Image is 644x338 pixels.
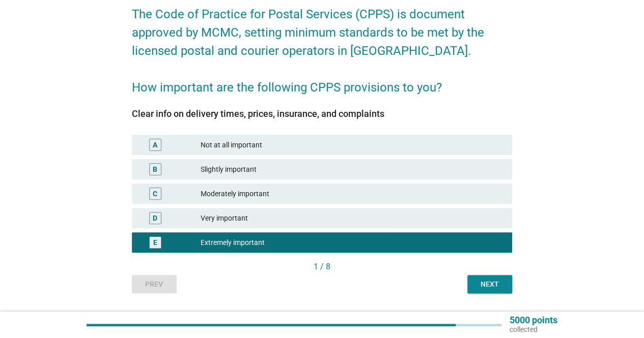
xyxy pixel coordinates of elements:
[201,139,504,151] div: Not at all important
[475,279,504,290] div: Next
[153,237,157,248] div: E
[201,163,504,175] div: Slightly important
[510,325,557,334] p: collected
[510,316,557,325] p: 5000 points
[153,213,157,224] div: D
[132,261,512,273] div: 1 / 8
[153,164,157,175] div: B
[467,275,512,293] button: Next
[201,212,504,224] div: Very important
[153,189,157,199] div: C
[153,140,157,150] div: A
[201,188,504,200] div: Moderately important
[201,236,504,249] div: Extremely important
[132,107,512,120] div: Clear info on delivery times, prices, insurance, and complaints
